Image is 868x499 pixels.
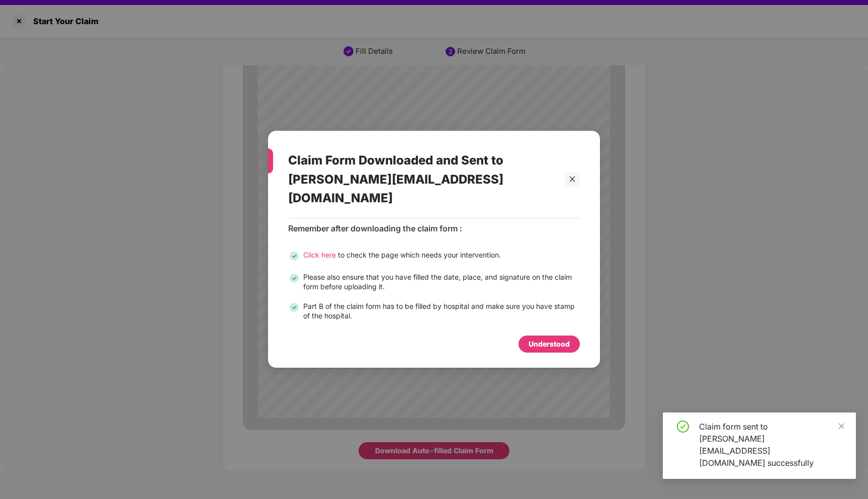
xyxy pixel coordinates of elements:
[288,251,300,263] img: svg+xml;base64,PHN2ZyB3aWR0aD0iMjQiIGhlaWdodD0iMjQiIHZpZXdCb3g9IjAgMCAyNCAyNCIgZmlsbD0ibm9uZSIgeG...
[303,251,336,260] span: Click here
[288,273,300,285] img: svg+xml;base64,PHN2ZyB3aWR0aD0iMjQiIGhlaWdodD0iMjQiIHZpZXdCb3g9IjAgMCAyNCAyNCIgZmlsbD0ibm9uZSIgeG...
[288,224,580,234] div: Remember after downloading the claim form :
[303,302,580,321] div: Part B of the claim form has to be filled by hospital and make sure you have stamp of the hospital.
[288,141,556,218] div: Claim Form Downloaded and Sent to [PERSON_NAME][EMAIL_ADDRESS][DOMAIN_NAME]
[569,176,576,183] span: close
[699,421,844,469] div: Claim form sent to [PERSON_NAME][EMAIL_ADDRESS][DOMAIN_NAME] successfully
[303,273,580,292] div: Please also ensure that you have filled the date, place, and signature on the claim form before u...
[288,302,300,314] img: svg+xml;base64,PHN2ZyB3aWR0aD0iMjQiIGhlaWdodD0iMjQiIHZpZXdCb3g9IjAgMCAyNCAyNCIgZmlsbD0ibm9uZSIgeG...
[838,423,845,430] span: close
[529,339,570,350] div: Understood
[303,251,501,263] div: to check the page which needs your intervention.
[677,421,689,433] span: check-circle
